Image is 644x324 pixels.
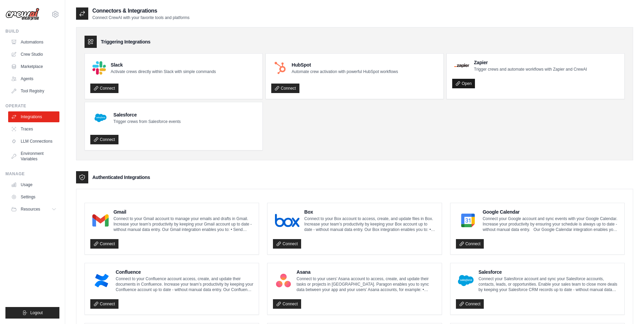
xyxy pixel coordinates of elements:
a: Connect [456,299,484,309]
a: Open [452,79,475,88]
button: Resources [8,204,59,215]
p: Connect to your Confluence account access, create, and update their documents in Confluence. Incr... [116,276,254,292]
span: Logout [30,310,43,316]
p: Activate crews directly within Slack with simple commands [111,69,216,74]
img: Google Calendar Logo [458,214,478,227]
h4: Slack [111,61,216,68]
img: Box Logo [275,214,299,227]
a: Connect [273,239,301,249]
h4: Salesforce [113,111,181,118]
a: Traces [8,124,59,134]
a: Connect [271,84,299,93]
h4: Box [304,209,436,215]
p: Automate crew activation with powerful HubSpot workflows [292,69,398,74]
img: Logo [5,8,39,21]
h4: Gmail [113,209,253,215]
img: Salesforce Logo [92,110,109,126]
h4: Google Calendar [483,209,619,215]
h3: Triggering Integrations [101,38,150,45]
p: Connect to your Gmail account to manage your emails and drafts in Gmail. Increase your team’s pro... [113,216,253,232]
a: LLM Connections [8,136,59,147]
a: Tool Registry [8,86,59,96]
h4: Asana [297,269,436,275]
h4: Confluence [116,269,254,275]
a: Environment Variables [8,148,59,164]
h4: Salesforce [478,269,619,275]
a: Settings [8,192,59,202]
a: Connect [90,84,118,93]
img: Asana Logo [275,274,292,287]
h2: Connectors & Integrations [92,7,189,15]
p: Connect your Salesforce account and sync your Salesforce accounts, contacts, leads, or opportunit... [478,276,619,292]
a: Integrations [8,111,59,122]
h4: Zapier [474,59,587,66]
p: Connect CrewAI with your favorite tools and platforms [92,15,189,20]
img: Slack Logo [92,61,106,75]
div: Build [5,29,59,34]
span: Resources [21,206,40,212]
a: Connect [90,299,118,309]
a: Marketplace [8,61,59,72]
img: HubSpot Logo [273,61,287,75]
a: Connect [90,239,118,249]
img: Zapier Logo [454,64,469,68]
h4: HubSpot [292,61,398,68]
div: Operate [5,103,59,109]
a: Automations [8,37,59,48]
button: Logout [5,307,59,319]
div: Manage [5,171,59,177]
a: Connect [90,135,118,144]
a: Crew Studio [8,49,59,60]
p: Connect to your users’ Asana account to access, create, and update their tasks or projects in [GE... [297,276,436,292]
img: Confluence Logo [92,274,111,287]
a: Connect [273,299,301,309]
h3: Authenticated Integrations [92,174,150,181]
p: Connect your Google account and sync events with your Google Calendar. Increase your productivity... [483,216,619,232]
a: Agents [8,73,59,84]
a: Connect [456,239,484,249]
p: Connect to your Box account to access, create, and update files in Box. Increase your team’s prod... [304,216,436,232]
p: Trigger crews from Salesforce events [113,119,181,124]
p: Trigger crews and automate workflows with Zapier and CrewAI [474,67,587,72]
img: Gmail Logo [92,214,109,227]
img: Salesforce Logo [458,274,474,287]
a: Usage [8,179,59,190]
